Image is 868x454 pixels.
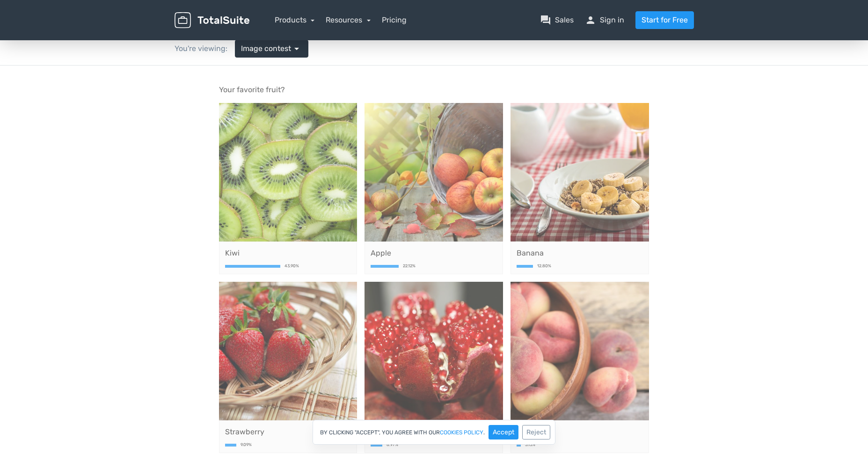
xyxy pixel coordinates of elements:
div: By clicking "Accept", you agree with our . [313,420,555,445]
div: 3.13% [525,377,535,381]
div: You're viewing: [175,43,235,54]
span: Pomegranate [371,361,497,372]
div: 9.09% [241,377,252,381]
div: 12.80% [537,198,551,203]
img: strawberry-1180048_1920-500x500.jpg [219,216,357,355]
span: question_answer [540,15,551,26]
a: Products [275,15,315,24]
a: Resources [326,15,371,24]
a: Start for Free [635,11,694,29]
span: Strawberry [225,361,351,372]
span: person [585,15,596,26]
a: Pricing [382,15,407,26]
img: peach-3314679_1920-500x500.jpg [511,216,649,355]
img: fruit-3246127_1920-500x500.jpg [219,37,357,176]
button: Accept [489,425,518,439]
img: apple-1776744_1920-500x500.jpg [365,37,503,176]
span: Image contest [241,43,291,54]
a: cookies policy [440,430,483,435]
span: Apple [371,182,497,193]
div: 8.97% [387,377,398,381]
span: arrow_drop_down [291,43,302,54]
img: cereal-898073_1920-500x500.jpg [511,37,649,176]
span: Banana [517,182,643,193]
button: Reject [522,425,550,439]
div: 22.12% [403,198,416,203]
img: TotalSuite for WordPress [175,12,249,29]
a: personSign in [585,15,624,26]
img: pomegranate-196800_1920-500x500.jpg [365,216,503,355]
a: question_answerSales [540,15,574,26]
span: Kiwi [225,182,351,193]
p: Your favorite fruit? [219,19,649,30]
div: 43.90% [284,198,299,203]
span: Peach [517,361,643,372]
a: Image contest arrow_drop_down [235,40,308,58]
